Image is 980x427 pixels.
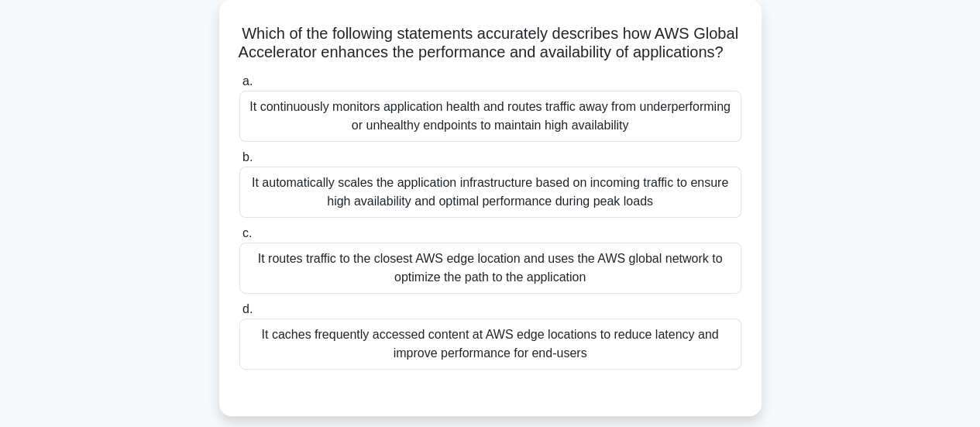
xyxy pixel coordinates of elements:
[239,319,741,370] div: It caches frequently accessed content at AWS edge locations to reduce latency and improve perform...
[242,302,253,315] span: d.
[242,226,252,239] span: c.
[239,243,741,294] div: It routes traffic to the closest AWS edge location and uses the AWS global network to optimize th...
[239,91,741,142] div: It continuously monitors application health and routes traffic away from underperforming or unhea...
[242,150,253,164] span: b.
[238,24,743,63] h5: Which of the following statements accurately describes how AWS Global Accelerator enhances the pe...
[239,167,741,218] div: It automatically scales the application infrastructure based on incoming traffic to ensure high a...
[242,74,253,88] span: a.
